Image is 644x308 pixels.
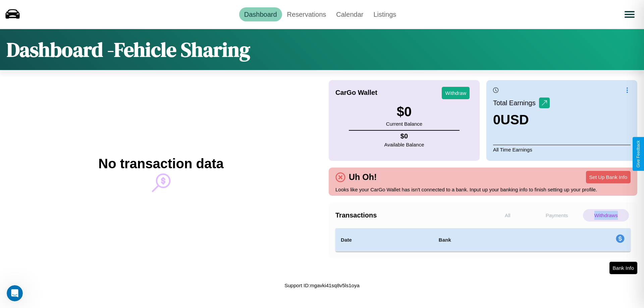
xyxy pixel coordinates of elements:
[620,5,639,24] button: Open menu
[493,145,631,154] p: All Time Earnings
[586,171,631,183] button: Set Up Bank Info
[98,156,223,171] h2: No transaction data
[284,281,359,290] p: Support ID: mgavki41sq8v5ls1oya
[386,119,422,128] p: Current Balance
[341,236,428,244] h4: Date
[331,7,368,21] a: Calendar
[636,140,641,168] div: Give Feedback
[335,228,631,252] table: simple table
[7,36,250,63] h1: Dashboard - Fehicle Sharing
[386,104,422,119] h3: $ 0
[493,112,550,127] h3: 0 USD
[335,89,377,97] h4: CarGo Wallet
[368,7,401,21] a: Listings
[7,285,23,301] iframe: Intercom live chat
[534,209,580,222] p: Payments
[493,97,539,109] p: Total Earnings
[442,87,470,99] button: Withdraw
[384,132,424,140] h4: $ 0
[485,209,531,222] p: All
[583,209,629,222] p: Withdraws
[384,140,424,149] p: Available Balance
[335,185,631,194] p: Looks like your CarGo Wallet has isn't connected to a bank. Input up your banking info to finish ...
[609,262,637,274] button: Bank Info
[439,236,532,244] h4: Bank
[345,172,380,182] h4: Uh Oh!
[335,211,483,219] h4: Transactions
[239,7,282,21] a: Dashboard
[282,7,331,21] a: Reservations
